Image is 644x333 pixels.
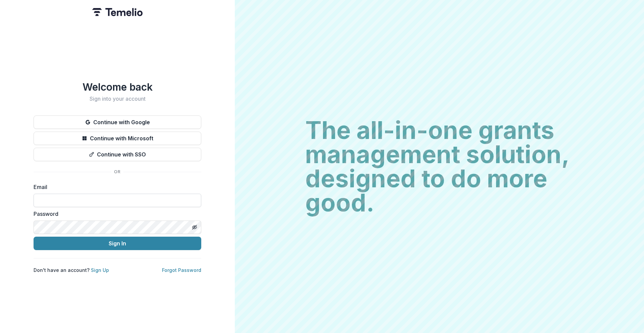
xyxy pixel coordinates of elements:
label: Email [34,183,197,191]
button: Toggle password visibility [189,222,200,233]
h2: Sign into your account [34,96,201,102]
button: Continue with Google [34,115,201,129]
a: Sign Up [91,267,109,273]
a: Forgot Password [162,267,201,273]
button: Continue with Microsoft [34,132,201,145]
h1: Welcome back [34,81,201,93]
label: Password [34,210,197,218]
p: Don't have an account? [34,267,109,274]
img: Temelio [92,8,143,16]
button: Sign In [34,237,201,250]
button: Continue with SSO [34,148,201,161]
